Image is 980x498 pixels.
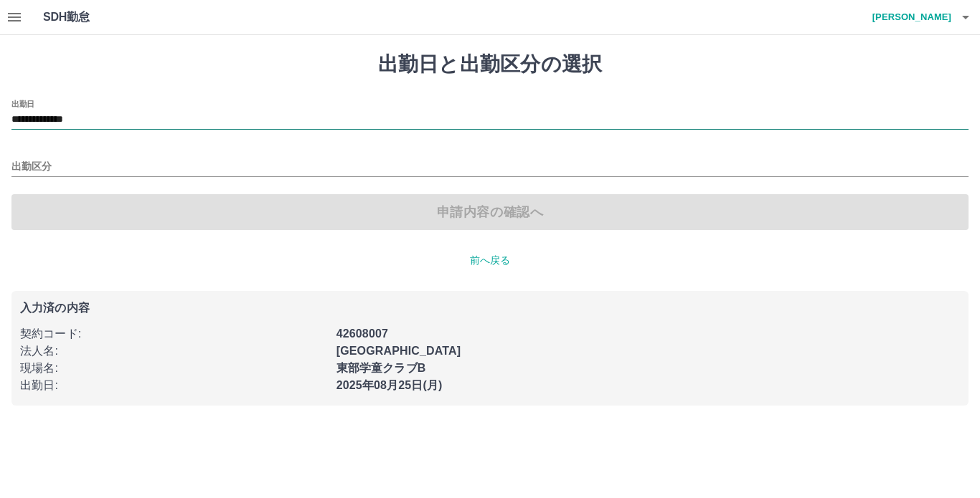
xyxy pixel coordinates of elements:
[336,345,461,357] b: [GEOGRAPHIC_DATA]
[336,362,426,374] b: 東部学童クラブB
[11,253,969,268] p: 前へ戻る
[20,360,328,377] p: 現場名 :
[336,379,443,391] b: 2025年08月25日(月)
[336,327,388,340] b: 42608007
[11,52,969,77] h1: 出勤日と出勤区分の選択
[20,302,960,314] p: 入力済の内容
[11,98,34,109] label: 出勤日
[20,325,328,343] p: 契約コード :
[20,377,328,394] p: 出勤日 :
[20,343,328,360] p: 法人名 :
